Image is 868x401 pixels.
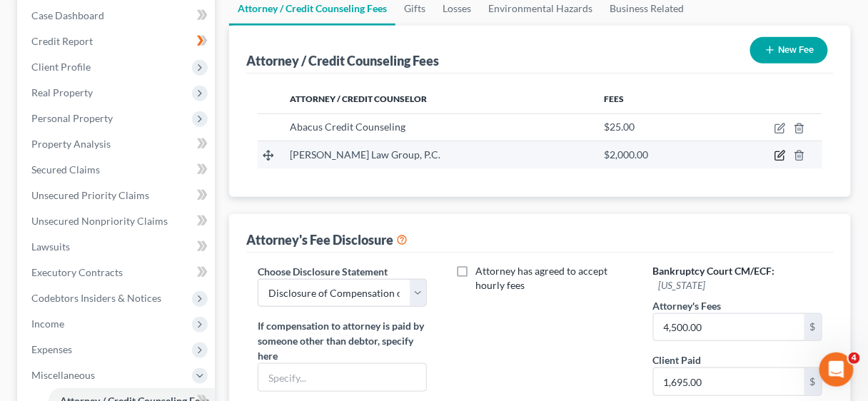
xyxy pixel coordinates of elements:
[750,37,828,64] button: New Fee
[31,112,113,124] span: Personal Property
[654,368,804,395] input: 0.00
[20,157,215,183] a: Secured Claims
[605,93,625,104] span: Fees
[258,264,388,279] label: Choose Disclosure Statement
[31,138,111,150] span: Property Analysis
[31,35,93,47] span: Credit Report
[290,148,440,161] span: [PERSON_NAME] Law Group, P.C.
[246,52,439,69] div: Attorney / Credit Counseling Fees
[31,369,95,381] span: Miscellaneous
[653,298,722,313] label: Attorney's Fees
[31,215,168,227] span: Unsecured Nonpriority Claims
[20,3,215,29] a: Case Dashboard
[20,234,215,260] a: Lawsuits
[653,352,702,367] label: Client Paid
[31,189,149,201] span: Unsecured Priority Claims
[31,61,91,73] span: Client Profile
[20,260,215,285] a: Executory Contracts
[654,314,804,341] input: 0.00
[31,163,100,176] span: Secured Claims
[804,368,822,395] div: $
[290,93,427,104] span: Attorney / Credit Counselor
[20,208,215,234] a: Unsecured Nonpriority Claims
[258,364,426,391] input: Specify...
[20,183,215,208] a: Unsecured Priority Claims
[31,266,123,278] span: Executory Contracts
[849,352,860,364] span: 4
[819,352,854,387] iframe: Intercom live chat
[475,265,607,291] span: Attorney has agreed to accept hourly fees
[653,264,822,293] h6: Bankruptcy Court CM/ECF:
[659,279,706,291] span: [US_STATE]
[20,131,215,157] a: Property Analysis
[605,121,635,133] span: $25.00
[804,314,822,341] div: $
[258,318,427,363] label: If compensation to attorney is paid by someone other than debtor, specify here
[31,292,161,304] span: Codebtors Insiders & Notices
[605,148,649,161] span: $2,000.00
[246,231,408,248] div: Attorney's Fee Disclosure
[31,240,70,253] span: Lawsuits
[20,29,215,54] a: Credit Report
[31,318,64,330] span: Income
[31,86,93,98] span: Real Property
[31,343,72,355] span: Expenses
[290,121,405,133] span: Abacus Credit Counseling
[31,9,104,21] span: Case Dashboard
